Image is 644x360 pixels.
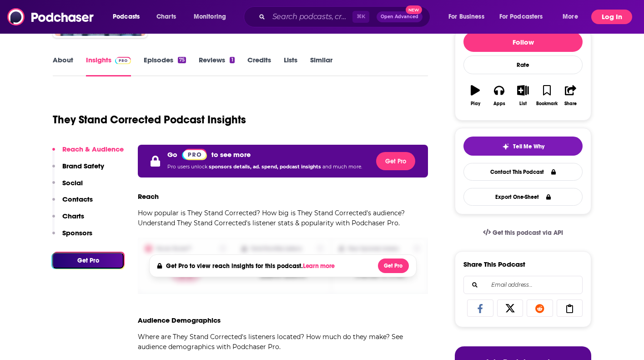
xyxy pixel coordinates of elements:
[182,148,207,160] a: Pro website
[303,263,337,270] button: Learn more
[463,79,487,112] button: Play
[156,10,176,23] span: Charts
[519,101,527,106] div: List
[463,260,525,269] h3: Share This Podcast
[252,6,439,27] div: Search podcasts, credits, & more...
[557,299,583,317] a: Copy Link
[247,56,271,76] a: Credits
[376,152,415,170] button: Get Pro
[52,178,83,195] button: Social
[463,56,583,74] div: Rate
[563,10,578,23] span: More
[511,79,535,112] button: List
[471,276,575,294] input: Email address...
[138,208,428,228] p: How popular is They Stand Corrected? How big is They Stand Corrected's audience? Understand They ...
[62,195,93,203] p: Contacts
[406,5,422,14] span: New
[591,10,632,24] button: Log In
[559,79,583,112] button: Share
[187,10,238,24] button: open menu
[138,316,221,325] h3: Audience Demographics
[209,164,322,170] span: sponsors details, ad. spend, podcast insights
[564,101,577,106] div: Share
[52,228,92,245] button: Sponsors
[115,57,131,64] img: Podchaser Pro
[52,162,104,178] button: Brand Safety
[62,162,104,170] p: Brand Safety
[502,143,509,150] img: tell me why sparkle
[167,160,362,174] p: Pro users unlock and much more.
[499,10,543,23] span: For Podcasters
[352,11,369,23] span: ⌘ K
[527,299,553,317] a: Share on Reddit
[144,56,186,76] a: Episodes75
[487,79,511,112] button: Apps
[310,56,332,76] a: Similar
[151,10,181,24] a: Charts
[113,10,140,23] span: Podcasts
[463,137,583,156] button: tell me why sparkleTell Me Why
[463,188,583,206] button: Export One-Sheet
[377,11,423,22] button: Open AdvancedNew
[493,10,556,24] button: open menu
[442,10,496,24] button: open menu
[269,10,352,24] input: Search podcasts, credits, & more...
[535,79,558,112] button: Bookmark
[52,212,84,228] button: Charts
[513,143,544,150] span: Tell Me Why
[52,195,93,212] button: Contacts
[493,229,563,237] span: Get this podcast via API
[493,101,505,106] div: Apps
[166,262,337,270] h4: Get Pro to view reach insights for this podcast.
[199,56,234,76] a: Reviews1
[497,299,523,317] a: Share on X/Twitter
[52,145,124,162] button: Reach & Audience
[167,150,177,159] p: Go
[378,259,409,273] button: Get Pro
[476,222,570,244] a: Get this podcast via API
[138,332,428,352] p: Where are They Stand Corrected's listeners located? How much do they make? See audience demograph...
[448,10,484,23] span: For Business
[467,299,493,317] a: Share on Facebook
[182,149,207,160] img: Podchaser Pro
[52,253,124,269] button: Get Pro
[106,10,151,24] button: open menu
[62,145,124,153] p: Reach & Audience
[178,57,186,63] div: 75
[53,56,73,76] a: About
[284,56,297,76] a: Lists
[230,57,234,63] div: 1
[471,101,480,106] div: Play
[62,228,92,237] p: Sponsors
[211,150,251,159] p: to see more
[536,101,558,106] div: Bookmark
[138,192,159,201] h3: Reach
[7,8,95,25] img: Podchaser - Follow, Share and Rate Podcasts
[53,113,246,127] h1: They Stand Corrected Podcast Insights
[86,56,131,76] a: InsightsPodchaser Pro
[194,10,226,23] span: Monitoring
[463,276,583,294] div: Search followers
[556,10,589,24] button: open menu
[463,32,583,52] button: Follow
[381,15,418,19] span: Open Advanced
[62,212,84,220] p: Charts
[62,178,83,187] p: Social
[463,163,583,181] a: Contact This Podcast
